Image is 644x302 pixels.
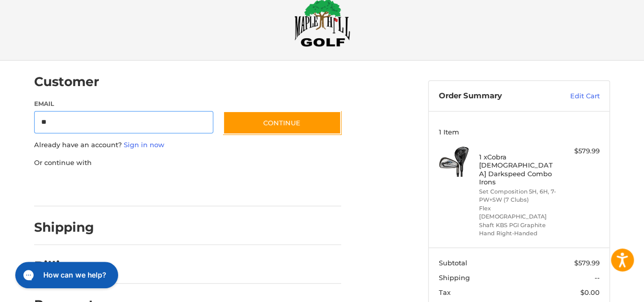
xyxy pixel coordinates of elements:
iframe: PayPal-paypal [31,178,107,196]
a: Sign in now [124,141,164,149]
span: $0.00 [580,288,600,296]
a: Edit Cart [548,91,600,101]
p: Or continue with [34,158,341,168]
h2: Customer [34,74,99,90]
li: Set Composition 5H, 6H, 7-PW+SW (7 Clubs) [479,187,557,204]
li: Shaft KBS PGI Graphite [479,221,557,230]
li: Flex [DEMOGRAPHIC_DATA] [479,204,557,221]
span: $579.99 [574,259,600,267]
button: Continue [223,111,341,134]
div: $579.99 [559,146,600,156]
span: Shipping [439,273,470,282]
h2: Shipping [34,219,94,235]
iframe: PayPal-venmo [204,178,280,196]
p: Already have an account? [34,140,341,150]
h3: Order Summary [439,91,548,101]
span: Tax [439,288,451,296]
span: Subtotal [439,259,467,267]
label: Email [34,99,213,108]
h4: 1 x Cobra [DEMOGRAPHIC_DATA] Darkspeed Combo Irons [479,153,557,186]
span: -- [595,273,600,282]
iframe: PayPal-paylater [117,178,193,196]
iframe: Gorgias live chat messenger [10,258,121,292]
h3: 1 Item [439,128,600,136]
li: Hand Right-Handed [479,229,557,238]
